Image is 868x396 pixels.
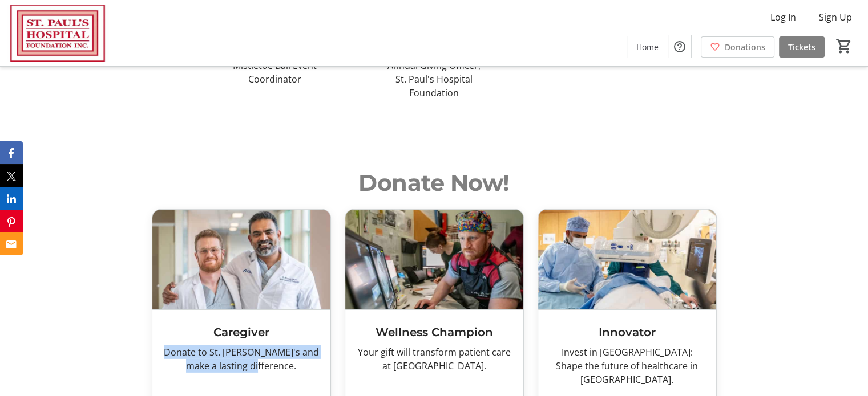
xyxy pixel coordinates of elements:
img: Caregiver [152,210,330,310]
div: Donate to St. [PERSON_NAME]'s and make a lasting difference. [162,345,321,373]
a: Donations [701,36,774,58]
h3: Caregiver [162,324,321,341]
p: St. Paul's Hospital Foundation [370,72,498,100]
span: Sign Up [819,10,852,24]
h2: Donate Now! [152,166,717,200]
button: Help [668,35,691,58]
span: Tickets [788,41,815,53]
img: Innovator [538,210,716,310]
h3: Wellness Champion [354,324,514,341]
div: Invest in [GEOGRAPHIC_DATA]: Shape the future of healthcare in [GEOGRAPHIC_DATA]. [547,345,707,386]
button: Log In [761,8,805,26]
span: Log In [770,10,796,24]
span: Home [636,41,659,53]
a: Home [627,36,668,58]
span: Donations [725,41,765,53]
img: Wellness Champion [345,210,523,310]
h3: Innovator [547,324,707,341]
button: Cart [834,36,854,56]
div: Your gift will transform patient care at [GEOGRAPHIC_DATA]. [354,345,514,373]
a: Tickets [779,36,825,58]
p: Mistletoe Ball Event Coordinator [211,59,338,86]
img: St. Paul's Hospital Foundation's Logo [7,5,108,62]
button: Sign Up [810,8,861,26]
